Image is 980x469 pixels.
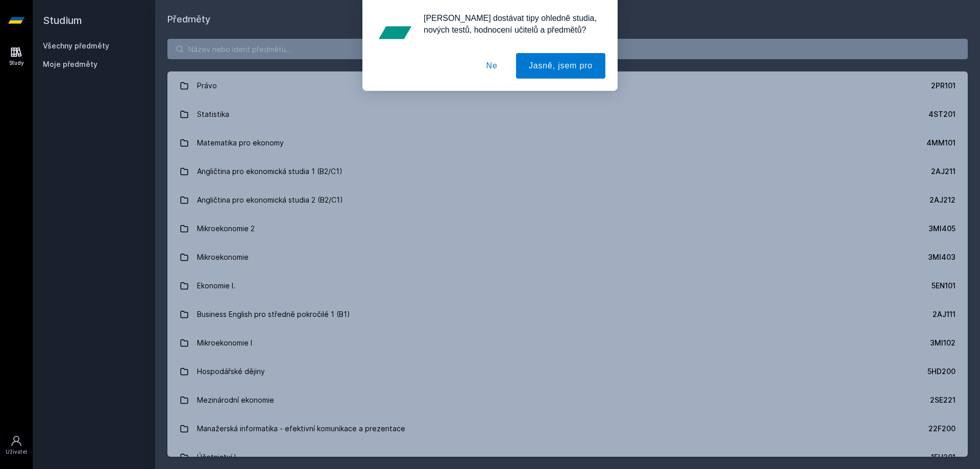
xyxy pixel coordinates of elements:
div: Matematika pro ekonomy [197,133,284,153]
div: Angličtina pro ekonomická studia 2 (B2/C1) [197,190,343,210]
div: Angličtina pro ekonomická studia 1 (B2/C1) [197,161,342,182]
div: Statistika [197,104,229,125]
div: Mikroekonomie [197,247,249,267]
a: Mikroekonomie I 3MI102 [167,329,968,357]
div: 22F200 [928,424,955,434]
a: Ekonomie I. 5EN101 [167,271,968,300]
a: Mikroekonomie 2 3MI405 [167,214,968,243]
div: 4ST201 [928,109,955,119]
div: 3MI102 [930,338,955,348]
div: Mikroekonomie 2 [197,218,255,239]
div: 3MI405 [928,224,955,234]
a: Angličtina pro ekonomická studia 2 (B2/C1) 2AJ212 [167,186,968,214]
div: Ekonomie I. [197,276,235,296]
a: Mezinárodní ekonomie 2SE221 [167,386,968,414]
div: 2AJ211 [931,166,955,177]
div: Business English pro středně pokročilé 1 (B1) [197,304,350,325]
div: Účetnictví I. [197,447,238,467]
a: Manažerská informatika - efektivní komunikace a prezentace 22F200 [167,414,968,443]
a: Matematika pro ekonomy 4MM101 [167,129,968,157]
a: Mikroekonomie 3MI403 [167,243,968,271]
a: Statistika 4ST201 [167,100,968,129]
div: 3MI403 [928,252,955,262]
div: 2AJ212 [929,195,955,205]
button: Ne [474,53,510,79]
div: Hospodářské dějiny [197,361,265,382]
div: 2SE221 [930,395,955,405]
img: notification icon [375,12,415,53]
button: Jasně, jsem pro [516,53,605,79]
a: Hospodářské dějiny 5HD200 [167,357,968,386]
div: Mezinárodní ekonomie [197,390,274,410]
div: Mikroekonomie I [197,333,252,353]
div: [PERSON_NAME] dostávat tipy ohledně studia, nových testů, hodnocení učitelů a předmětů? [415,12,605,36]
a: Uživatel [2,430,31,461]
a: Business English pro středně pokročilé 1 (B1) 2AJ111 [167,300,968,329]
div: 2AJ111 [933,309,955,319]
div: Manažerská informatika - efektivní komunikace a prezentace [197,418,405,439]
a: Angličtina pro ekonomická studia 1 (B2/C1) 2AJ211 [167,157,968,186]
div: 5HD200 [927,366,955,377]
div: Uživatel [6,448,27,456]
div: 4MM101 [926,138,955,148]
div: 5EN101 [932,281,955,291]
div: 1FU201 [931,452,955,462]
